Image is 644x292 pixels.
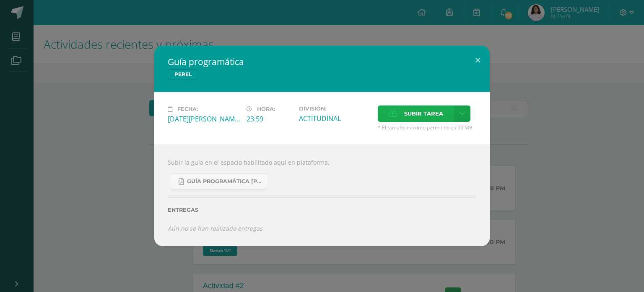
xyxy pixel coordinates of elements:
[404,106,443,121] span: Subir tarea
[187,178,262,185] span: Guía Programática [PERSON_NAME] 1ro Básico - Bloque 3 - Profe. [PERSON_NAME].pdf
[168,114,240,124] div: [DATE][PERSON_NAME]
[168,69,198,79] span: PEREL
[168,224,262,232] i: Aún no se han realizado entregas
[257,106,275,112] span: Hora:
[177,106,198,112] span: Fecha:
[154,145,490,246] div: Subir la guía en el espacio habilitado aquí en plataforma.
[466,46,490,74] button: Close (Esc)
[378,124,476,131] span: * El tamaño máximo permitido es 50 MB
[168,56,476,68] h2: Guía programática
[170,173,267,189] a: Guía Programática [PERSON_NAME] 1ro Básico - Bloque 3 - Profe. [PERSON_NAME].pdf
[247,114,292,124] div: 23:59
[299,105,371,112] label: División:
[299,114,371,123] div: ACTITUDINAL
[168,207,476,213] label: Entregas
